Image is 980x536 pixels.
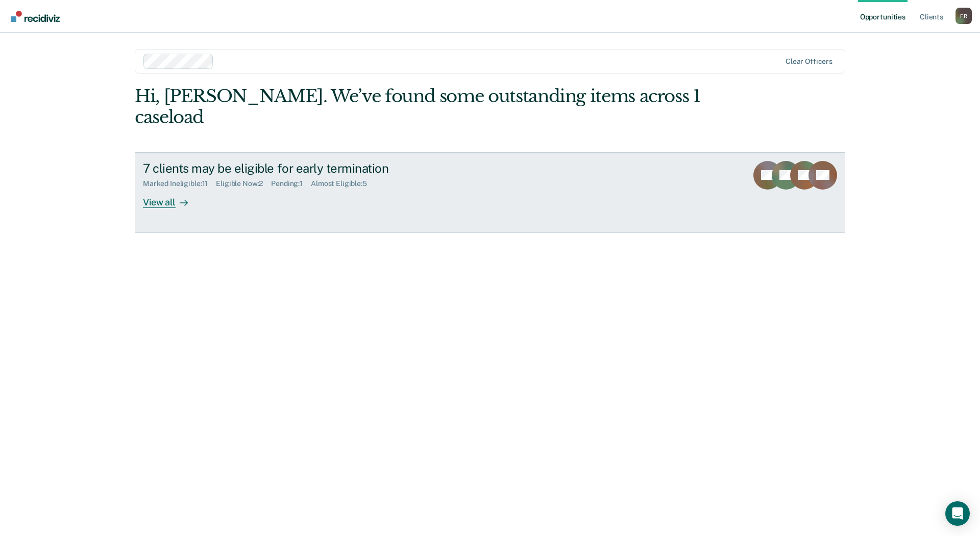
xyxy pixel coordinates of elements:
[311,179,375,188] div: Almost Eligible : 5
[143,179,216,188] div: Marked Ineligible : 11
[143,188,200,208] div: View all
[216,179,271,188] div: Eligible Now : 2
[143,161,501,176] div: 7 clients may be eligible for early termination
[135,152,845,233] a: 7 clients may be eligible for early terminationMarked Ineligible:11Eligible Now:2Pending:1Almost ...
[11,11,60,22] img: Recidiviz
[271,179,311,188] div: Pending : 1
[135,86,703,128] div: Hi, [PERSON_NAME]. We’ve found some outstanding items across 1 caseload
[945,501,970,526] div: Open Intercom Messenger
[955,8,972,24] button: Profile dropdown button
[786,57,832,66] div: Clear officers
[955,8,972,24] div: F R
